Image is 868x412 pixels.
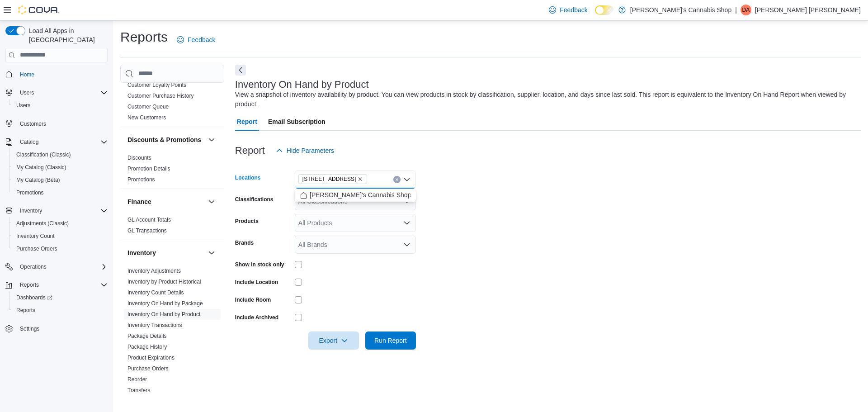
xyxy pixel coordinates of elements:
[403,176,410,183] button: Close list of options
[595,5,614,15] input: Dark Mode
[272,142,338,160] button: Hide Parameters
[2,279,111,291] button: Reports
[16,137,42,147] button: Catalog
[393,176,401,183] button: Clear input
[120,214,224,240] div: Finance
[127,216,171,223] span: GL Account Totals
[9,217,111,230] button: Adjustments (Classic)
[235,314,278,321] label: Include Archived
[16,69,108,80] span: Home
[16,205,46,216] button: Inventory
[235,296,271,303] label: Include Room
[120,28,168,46] h1: Reports
[16,176,60,184] span: My Catalog (Beta)
[16,279,108,290] span: Reports
[13,231,58,242] a: Inventory Count
[127,227,167,234] a: GL Transactions
[13,218,72,229] a: Adjustments (Classic)
[206,247,217,258] button: Inventory
[16,323,108,334] span: Settings
[127,300,203,307] span: Inventory On Hand by Package
[235,90,856,109] div: View a snapshot of inventory availability by product. You can view products in stock by classific...
[16,87,108,98] span: Users
[127,332,167,340] span: Package Details
[127,289,184,296] span: Inventory Count Details
[235,174,261,181] label: Locations
[13,231,108,242] span: Inventory Count
[127,376,147,383] a: Reorder
[127,248,204,257] button: Inventory
[20,120,46,128] span: Customers
[2,86,111,99] button: Users
[127,322,182,328] a: Inventory Transactions
[120,265,224,399] div: Inventory
[742,5,750,15] span: DA
[16,294,52,301] span: Dashboards
[16,220,69,227] span: Adjustments (Classic)
[310,190,411,199] span: [PERSON_NAME]'s Cannabis Shop
[127,176,155,183] a: Promotions
[235,65,246,76] button: Next
[2,68,111,81] button: Home
[545,1,591,19] a: Feedback
[9,148,111,161] button: Classification (Classic)
[16,261,108,272] span: Operations
[13,149,75,160] a: Classification (Classic)
[9,230,111,242] button: Inventory Count
[13,292,108,303] span: Dashboards
[302,175,356,184] span: [STREET_ADDRESS]
[16,137,108,147] span: Catalog
[127,355,175,361] a: Product Expirations
[127,227,167,234] span: GL Transactions
[206,196,217,207] button: Finance
[235,79,369,90] h3: Inventory On Hand by Product
[20,89,34,96] span: Users
[127,376,147,383] span: Reorder
[127,155,151,161] a: Discounts
[127,354,175,361] span: Product Expirations
[188,35,215,44] span: Feedback
[127,81,186,89] span: Customer Loyalty Points
[13,243,61,254] a: Purchase Orders
[127,248,156,257] h3: Inventory
[374,336,407,345] span: Run Report
[295,189,416,202] button: [PERSON_NAME]'s Cannabis Shop
[403,219,410,227] button: Open list of options
[127,365,169,372] a: Purchase Orders
[235,145,265,156] h3: Report
[16,323,43,334] a: Settings
[127,278,201,285] span: Inventory by Product Historical
[16,245,57,252] span: Purchase Orders
[127,300,203,307] a: Inventory On Hand by Package
[13,100,34,111] a: Users
[16,151,71,158] span: Classification (Classic)
[16,261,50,272] button: Operations
[13,305,39,316] a: Reports
[16,232,55,240] span: Inventory Count
[235,239,254,246] label: Brands
[18,5,59,14] img: Cova
[16,118,108,129] span: Customers
[9,174,111,186] button: My Catalog (Beta)
[268,113,325,131] span: Email Subscription
[2,260,111,273] button: Operations
[173,31,219,49] a: Feedback
[127,217,171,223] a: GL Account Totals
[20,71,34,78] span: Home
[127,197,204,206] button: Finance
[287,146,334,155] span: Hide Parameters
[9,242,111,255] button: Purchase Orders
[735,5,737,15] p: |
[9,291,111,304] a: Dashboards
[127,135,204,144] button: Discounts & Promotions
[13,175,64,185] a: My Catalog (Beta)
[235,196,274,203] label: Classifications
[16,164,66,171] span: My Catalog (Classic)
[755,5,861,15] p: [PERSON_NAME] [PERSON_NAME]
[127,333,167,339] a: Package Details
[13,292,56,303] a: Dashboards
[13,162,108,173] span: My Catalog (Classic)
[13,187,108,198] span: Promotions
